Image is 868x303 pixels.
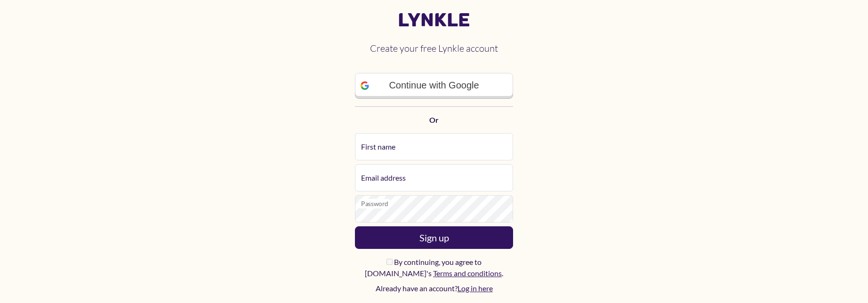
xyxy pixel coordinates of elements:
a: Lynkle [355,9,513,32]
a: Terms and conditions [433,269,502,278]
p: Already have an account? [355,283,513,294]
label: By continuing, you agree to [DOMAIN_NAME]'s . [355,256,513,279]
h2: Create your free Lynkle account [355,35,513,62]
strong: Or [429,115,439,124]
button: Sign up [355,226,513,249]
a: Continue with Google [355,73,513,98]
a: Log in here [458,284,493,293]
input: By continuing, you agree to [DOMAIN_NAME]'s Terms and conditions. [386,259,393,265]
